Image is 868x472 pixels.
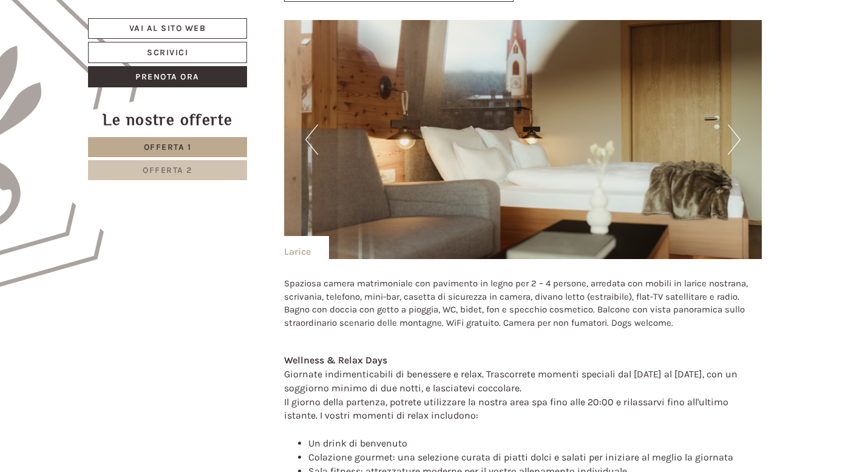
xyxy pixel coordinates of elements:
[284,368,762,423] div: Giornate indimenticabili di benessere e relax. Trascorrete momenti speciali dal [DATE] al [DATE],...
[414,320,478,341] button: Invia
[212,9,265,30] div: venerdì
[88,42,247,63] a: Scrivici
[308,437,762,451] li: Un drink di benvenuto
[9,33,197,70] div: Buon giorno, come possiamo aiutarla?
[143,165,192,175] span: Offerta 2
[305,124,318,155] button: Previous
[88,18,247,39] a: Vai al sito web
[284,236,329,259] div: Larice
[144,142,192,152] span: Offerta 1
[284,354,762,368] div: Wellness & Relax Days
[88,66,247,87] a: Prenota ora
[18,59,191,67] small: 09:28
[284,20,762,259] img: image
[308,451,762,465] li: Colazione gourmet: una selezione curata di piatti dolci e salati per iniziare al meglio la giornata
[18,35,191,45] div: Hotel B&B Feldmessner
[284,277,762,329] p: Spaziosa camera matrimoniale con pavimento in legno per 2 – 4 persone, arredata con mobili in lar...
[88,109,247,131] div: Le nostre offerte
[728,124,741,155] button: Next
